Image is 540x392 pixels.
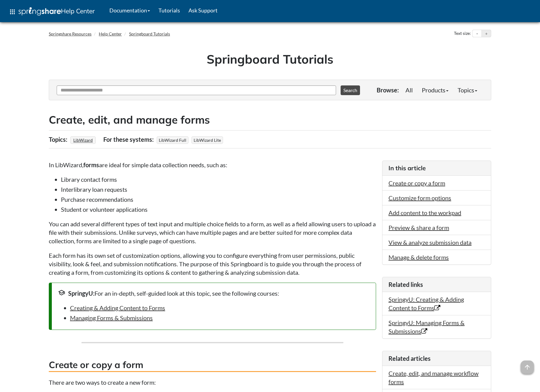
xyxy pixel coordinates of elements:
a: Springshare Resources [49,31,92,36]
span: Related articles [388,355,431,362]
span: LibWizard Lite [192,136,223,144]
li: Student or volunteer applications [61,205,376,214]
button: Search [341,85,360,95]
h3: In this article [388,164,485,172]
a: Manage & delete forms [388,254,449,261]
a: Create, edit, and manage workflow forms [388,370,478,385]
a: LibWizard [72,136,94,145]
span: apps [9,8,16,15]
a: Springboard Tutorials [129,31,170,36]
img: Springshare [18,7,61,15]
a: Add content to the workpad [388,209,461,216]
div: For an in-depth, self-guided look at this topic, see the following courses: [58,289,370,297]
span: LibWizard Full [157,136,188,144]
a: Customize form options [388,194,451,201]
a: View & analyze submission data [388,239,472,246]
strong: SpringyU: [68,290,95,297]
h1: Springboard Tutorials [53,51,487,68]
li: Library contact forms [61,175,376,184]
a: Managing Forms & Submissions [70,314,153,321]
a: Create or copy a form [388,179,445,187]
li: Interlibrary loan requests [61,185,376,194]
a: Documentation [105,3,154,18]
button: Increase text size [482,30,491,37]
a: Topics [453,84,482,96]
a: Tutorials [154,3,184,18]
p: You can add several different types of text input and multiple choice fields to a form, as well a... [49,220,376,245]
div: Text size: [453,30,472,38]
li: Purchase recommendations [61,195,376,204]
span: arrow_upward [521,360,534,374]
h2: Create, edit, and manage forms [49,112,491,127]
button: Decrease text size [472,30,482,37]
a: Products [417,84,453,96]
a: SpringyU: Creating & Adding Content to Forms [388,296,464,311]
div: Topics: [49,134,69,145]
a: apps Help Center [5,3,99,21]
p: There are two ways to create a new form: [49,378,376,387]
h3: Create or copy a form [49,358,376,372]
a: Ask Support [184,3,222,18]
span: school [58,289,65,296]
span: Help Center [61,7,95,15]
div: For these systems: [103,134,155,145]
strong: forms [83,161,99,168]
a: Help Center [99,31,122,36]
p: In LibWizard, are ideal for simple data collection needs, such as: [49,161,376,169]
a: SpringyU: Managing Forms & Submissions [388,319,465,335]
a: Preview & share a form [388,224,449,231]
p: Each form has its own set of customization options, allowing you to configure everything from use... [49,251,376,277]
a: All [401,84,417,96]
p: Browse: [377,86,399,94]
span: Related links [388,281,423,288]
a: arrow_upward [521,361,534,368]
a: Creating & Adding Content to Forms [70,304,165,311]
